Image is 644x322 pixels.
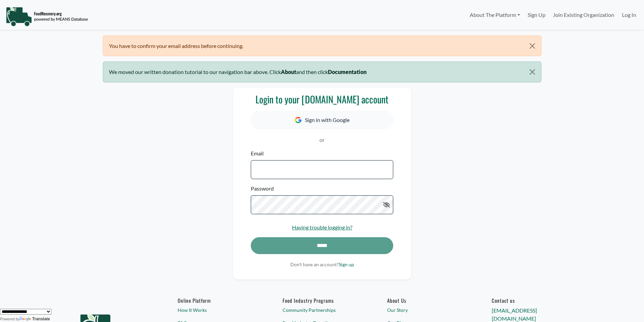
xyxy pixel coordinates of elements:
b: Documentation [328,69,367,75]
button: Close [524,36,541,56]
h6: Contact us [492,297,571,303]
p: Don't have an account? [251,261,393,268]
p: or [251,136,393,144]
a: Having trouble logging in? [292,224,352,230]
a: [EMAIL_ADDRESS][DOMAIN_NAME] [492,307,537,322]
h6: Online Platform [178,297,257,303]
button: Sign in with Google [251,111,393,129]
button: Close [524,62,541,82]
img: Google Icon [295,117,302,123]
a: Our Story [387,306,466,314]
div: We moved our written donation tutorial to our navigation bar above. Click and then click [103,61,541,82]
a: How It Works [178,306,257,314]
a: About The Platform [466,8,524,22]
a: Log In [618,8,640,22]
img: NavigationLogo_FoodRecovery-91c16205cd0af1ed486a0f1a7774a6544ea792ac00100771e7dd3ec7c0e58e41.png [6,6,88,27]
h3: Login to your [DOMAIN_NAME] account [251,94,393,105]
div: You have to confirm your email address before continuing. [103,35,541,56]
a: Community Partnerships [283,306,362,314]
a: Sign Up [524,8,549,22]
h6: Food Industry Programs [283,297,362,303]
b: About [281,69,296,75]
img: Google Translate [20,317,32,322]
a: Join Existing Organization [549,8,618,22]
a: Sign up [339,262,354,267]
a: Translate [20,317,50,321]
a: About Us [387,297,466,303]
label: Email [251,149,264,157]
label: Password [251,184,274,193]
